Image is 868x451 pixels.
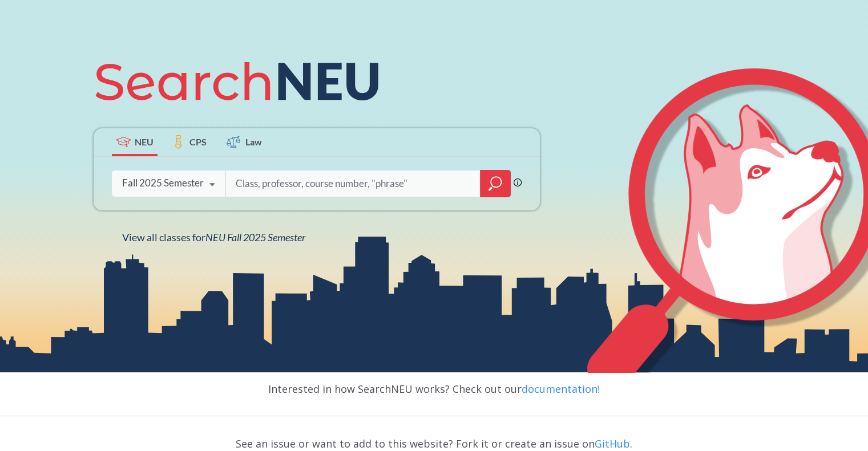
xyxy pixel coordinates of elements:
span: NEU [135,135,154,148]
span: NEU Fall 2025 Semester [205,231,305,243]
input: Class, professor, course number, "phrase" [235,172,472,196]
span: Law [245,135,262,148]
div: magnifying glass [480,170,511,197]
div: Fall 2025 Semester [122,177,204,189]
span: View all classes for [122,231,305,243]
a: documentation! [522,382,600,396]
a: GitHub [595,437,630,450]
svg: magnifying glass [488,176,502,192]
span: CPS [189,135,207,148]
